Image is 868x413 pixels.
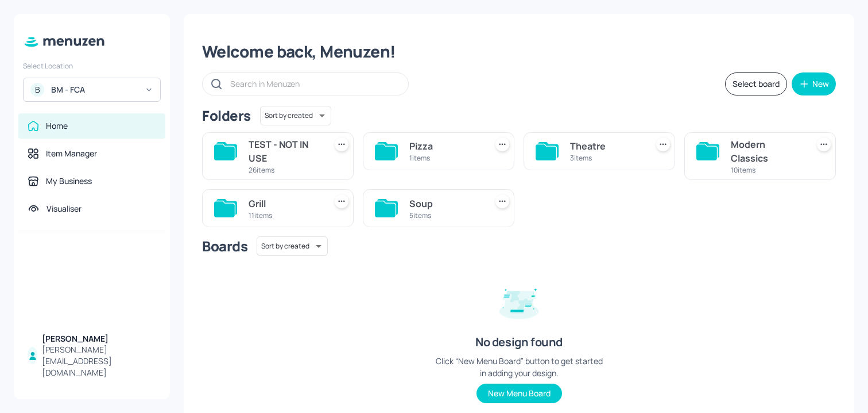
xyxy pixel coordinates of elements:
[202,237,247,255] div: Boards
[812,80,829,88] div: New
[230,75,397,92] input: Search in Menuzen
[249,165,321,175] div: 26 items
[46,203,82,215] div: Visualiser
[570,153,642,163] div: 3 items
[249,211,321,220] div: 11 items
[409,211,482,220] div: 5 items
[731,165,803,175] div: 10 items
[249,137,321,165] div: TEST - NOT IN USE
[433,355,605,379] div: Click “New Menu Board” button to get started in adding your design.
[46,120,68,132] div: Home
[490,272,548,330] img: design-empty
[409,197,482,211] div: Soup
[476,384,562,403] button: New Menu Board
[570,139,642,153] div: Theatre
[23,61,161,71] div: Select Location
[46,148,97,159] div: Item Manager
[792,72,836,95] button: New
[202,106,251,125] div: Folders
[42,333,156,345] div: [PERSON_NAME]
[257,235,328,258] div: Sort by created
[202,41,836,62] div: Welcome back, Menuzen!
[725,72,787,95] button: Select board
[731,137,803,165] div: Modern Classics
[409,153,482,163] div: 1 items
[42,344,156,378] div: [PERSON_NAME][EMAIL_ADDRESS][DOMAIN_NAME]
[46,175,92,187] div: My Business
[260,104,331,127] div: Sort by created
[475,334,563,350] div: No design found
[409,139,482,153] div: Pizza
[30,83,44,97] div: B
[249,197,321,211] div: Grill
[51,84,138,95] div: BM - FCA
